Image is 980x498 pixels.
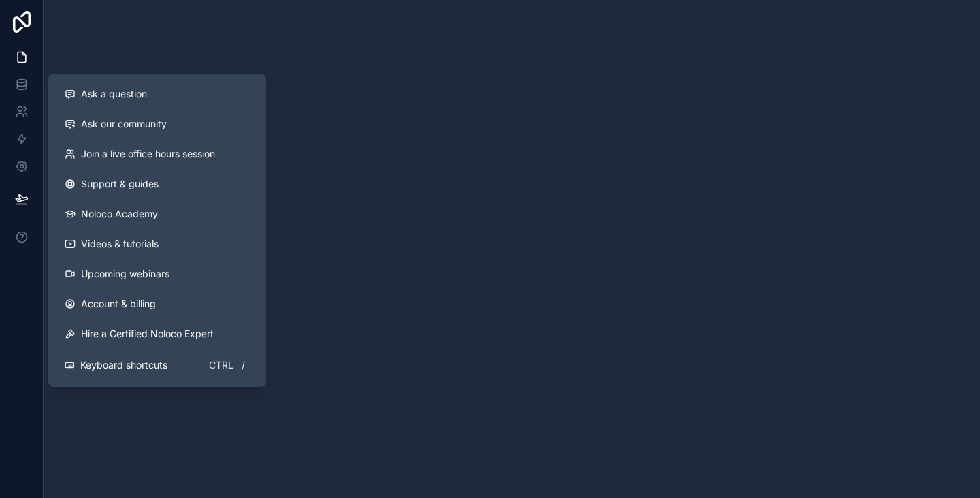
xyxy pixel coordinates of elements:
[81,147,215,161] span: Join a live office hours session
[81,297,156,311] span: Account & billing
[81,237,159,251] span: Videos & tutorials
[81,267,169,281] span: Upcoming webinars
[81,117,167,131] span: Ask our community
[54,349,261,382] button: Keyboard shortcutsCtrl/
[54,79,261,109] button: Ask a question
[81,327,214,341] span: Hire a Certified Noloco Expert
[54,109,261,139] a: Ask our community
[54,259,261,289] a: Upcoming webinars
[80,358,167,372] span: Keyboard shortcuts
[208,357,235,373] span: Ctrl
[54,169,261,199] a: Support & guides
[238,360,248,371] span: /
[54,229,261,259] a: Videos & tutorials
[81,87,147,101] span: Ask a question
[54,199,261,229] a: Noloco Academy
[54,289,261,319] a: Account & billing
[54,319,261,349] button: Hire a Certified Noloco Expert
[54,139,261,169] a: Join a live office hours session
[81,207,158,221] span: Noloco Academy
[81,177,159,191] span: Support & guides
